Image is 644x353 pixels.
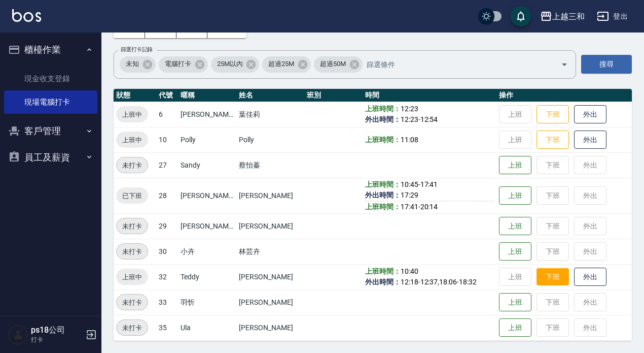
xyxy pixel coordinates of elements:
[236,239,304,264] td: 林芸卉
[593,7,632,26] button: 登出
[121,46,153,53] label: 篩選打卡記錄
[236,315,304,340] td: [PERSON_NAME]
[401,180,418,188] span: 10:45
[401,105,418,113] span: 12:23
[262,56,311,73] div: 超過25M
[262,59,300,69] span: 超過25M
[401,278,418,286] span: 12:18
[365,136,401,144] b: 上班時間：
[314,59,352,69] span: 超過50M
[211,59,249,69] span: 25M以內
[364,55,543,73] input: 篩選條件
[156,315,178,340] td: 35
[365,267,401,275] b: 上班時間：
[4,90,97,114] a: 現場電腦打卡
[536,131,569,149] button: 下班
[178,290,236,315] td: 羽忻
[496,89,632,102] th: 操作
[156,127,178,152] td: 10
[574,131,606,149] button: 外出
[236,290,304,315] td: [PERSON_NAME]
[439,278,457,286] span: 18:06
[236,127,304,152] td: Polly
[363,89,496,102] th: 時間
[117,323,148,333] span: 未打卡
[236,152,304,178] td: 蔡怡蓁
[156,213,178,239] td: 29
[401,267,418,275] span: 10:40
[31,335,83,344] p: 打卡
[365,278,401,286] b: 外出時間：
[536,268,569,286] button: 下班
[556,56,573,73] button: Open
[116,272,148,282] span: 上班中
[4,118,97,144] button: 客戶管理
[499,156,531,175] button: 上班
[314,56,363,73] div: 超過50M
[178,89,236,102] th: 暱稱
[304,89,363,102] th: 班別
[420,278,438,286] span: 12:37
[120,59,145,69] span: 未知
[365,115,401,123] b: 外出時間：
[156,290,178,315] td: 33
[420,180,438,188] span: 17:41
[156,102,178,127] td: 6
[459,278,477,286] span: 18:32
[552,10,585,23] div: 上越三和
[4,67,97,90] a: 現金收支登錄
[120,56,156,73] div: 未知
[178,213,236,239] td: [PERSON_NAME]
[401,203,418,211] span: 17:41
[178,127,236,152] td: Polly
[178,152,236,178] td: Sandy
[401,115,418,123] span: 12:23
[236,178,304,213] td: [PERSON_NAME]
[178,239,236,264] td: 小卉
[156,264,178,290] td: 32
[401,136,418,144] span: 11:08
[114,89,156,102] th: 狀態
[116,135,148,145] span: 上班中
[511,6,531,26] button: save
[581,55,632,74] button: 搜尋
[178,102,236,127] td: [PERSON_NAME]
[499,293,531,312] button: 上班
[156,239,178,264] td: 30
[12,9,41,22] img: Logo
[363,264,496,290] td: - , -
[499,217,531,236] button: 上班
[156,152,178,178] td: 27
[363,178,496,213] td: - -
[365,203,401,211] b: 上班時間：
[420,203,438,211] span: 20:14
[401,191,418,199] span: 17:29
[159,59,197,69] span: 電腦打卡
[116,190,148,201] span: 已下班
[574,105,606,124] button: 外出
[156,178,178,213] td: 28
[117,160,148,171] span: 未打卡
[178,315,236,340] td: Ula
[363,102,496,127] td: -
[574,268,606,286] button: 外出
[156,89,178,102] th: 代號
[536,6,589,27] button: 上越三和
[365,105,401,113] b: 上班時間：
[8,325,28,345] img: Person
[31,325,83,335] h5: ps18公司
[4,144,97,171] button: 員工及薪資
[178,178,236,213] td: [PERSON_NAME]
[365,191,401,199] b: 外出時間：
[117,221,148,232] span: 未打卡
[499,318,531,337] button: 上班
[499,186,531,205] button: 上班
[211,56,260,73] div: 25M以內
[117,297,148,308] span: 未打卡
[117,246,148,257] span: 未打卡
[236,102,304,127] td: 葉佳莉
[236,264,304,290] td: [PERSON_NAME]
[236,89,304,102] th: 姓名
[365,180,401,188] b: 上班時間：
[159,56,208,73] div: 電腦打卡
